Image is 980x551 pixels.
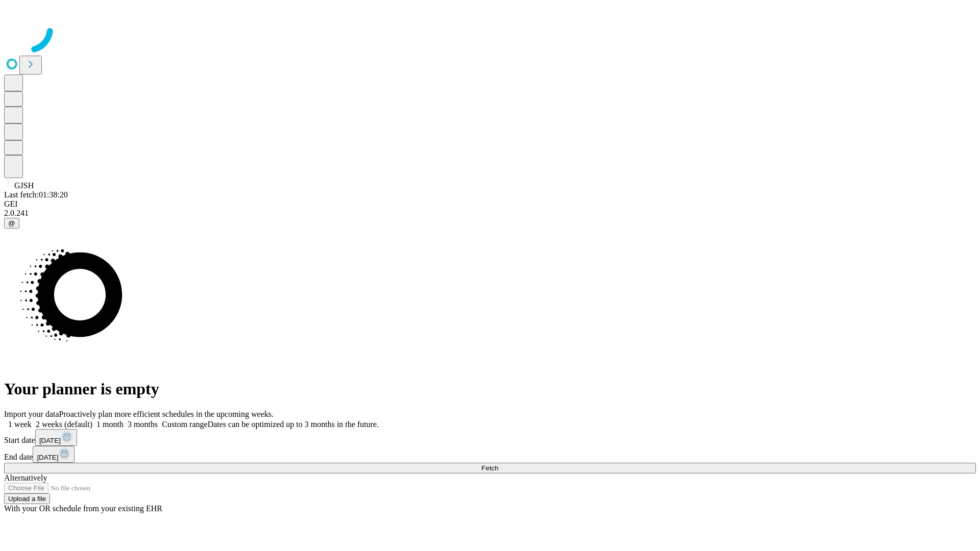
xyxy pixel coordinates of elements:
[59,410,274,418] span: Proactively plan more efficient schedules in the upcoming weeks.
[35,429,77,446] button: [DATE]
[4,473,47,482] span: Alternatively
[36,420,92,429] span: 2 weeks (default)
[208,420,379,429] span: Dates can be optimized up to 3 months in the future.
[8,420,32,429] span: 1 week
[4,199,976,209] div: GEI
[162,420,207,429] span: Custom range
[33,446,75,463] button: [DATE]
[481,464,498,472] span: Fetch
[37,454,58,461] span: [DATE]
[4,493,50,504] button: Upload a file
[4,209,976,218] div: 2.0.241
[4,218,19,229] button: @
[4,190,68,199] span: Last fetch: 01:38:20
[39,437,61,444] span: [DATE]
[96,420,124,429] span: 1 month
[14,181,34,190] span: GJSH
[4,463,976,473] button: Fetch
[4,429,976,446] div: Start date
[4,504,162,513] span: With your OR schedule from your existing EHR
[4,380,976,398] h1: Your planner is empty
[4,410,59,418] span: Import your data
[128,420,158,429] span: 3 months
[4,446,976,463] div: End date
[8,219,15,227] span: @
